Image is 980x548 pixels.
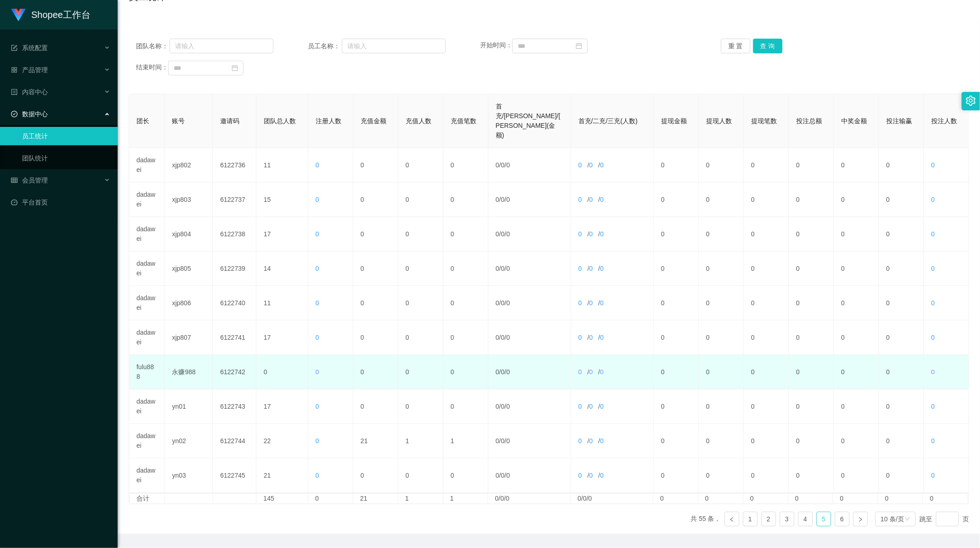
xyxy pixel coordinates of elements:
[11,177,48,184] span: 会员管理
[654,424,699,458] td: 0
[256,494,308,503] td: 145
[699,320,744,355] td: 0
[316,230,319,238] span: 0
[398,424,443,458] td: 1
[164,217,213,251] td: xjp804
[653,494,698,503] td: 0
[488,424,571,458] td: / /
[578,230,582,238] span: 0
[834,183,879,217] td: 0
[600,265,604,272] span: 0
[654,148,699,183] td: 0
[398,389,443,424] td: 0
[501,161,504,169] span: 0
[761,512,776,526] li: 2
[571,217,654,251] td: / /
[22,149,110,167] a: 团队统计
[789,217,834,251] td: 0
[488,389,571,424] td: / /
[129,148,164,183] td: dadawei
[213,389,256,424] td: 6122743
[316,403,319,410] span: 0
[931,472,935,479] span: 0
[443,389,488,424] td: 0
[353,148,398,183] td: 0
[879,286,924,320] td: 0
[256,389,308,424] td: 17
[164,251,213,286] td: xjp805
[744,424,789,458] td: 0
[931,368,935,376] span: 0
[11,88,48,96] span: 内容中心
[744,251,789,286] td: 0
[129,320,164,355] td: dadawei
[834,320,879,355] td: 0
[129,286,164,320] td: dadawei
[164,424,213,458] td: yn02
[789,355,834,389] td: 0
[886,117,912,125] span: 投注输赢
[398,183,443,217] td: 0
[879,424,924,458] td: 0
[835,512,850,526] li: 6
[589,299,593,307] span: 0
[308,494,353,503] td: 0
[256,424,308,458] td: 22
[256,251,308,286] td: 14
[496,196,499,203] span: 0
[496,368,499,376] span: 0
[571,251,654,286] td: / /
[11,11,91,18] a: Shopee工作台
[578,299,582,307] span: 0
[496,437,499,445] span: 0
[834,458,879,493] td: 0
[506,368,510,376] span: 0
[164,355,213,389] td: 永赚988
[256,286,308,320] td: 11
[501,437,504,445] span: 0
[578,437,582,445] span: 0
[501,403,504,410] span: 0
[506,230,510,238] span: 0
[699,355,744,389] td: 0
[353,424,398,458] td: 21
[172,117,185,125] span: 账号
[571,389,654,424] td: / /
[744,355,789,389] td: 0
[496,299,499,307] span: 0
[496,103,561,139] span: 首充/[PERSON_NAME]/[PERSON_NAME](金额)
[589,161,593,169] span: 0
[136,41,170,51] span: 团队名称：
[879,355,924,389] td: 0
[11,110,48,118] span: 数据中心
[443,424,488,458] td: 1
[501,265,504,272] span: 0
[879,148,924,183] td: 0
[706,117,732,125] span: 提现人数
[780,512,794,526] a: 3
[789,389,834,424] td: 0
[853,512,868,526] li: 下一页
[578,403,582,410] span: 0
[164,458,213,493] td: yn03
[506,299,510,307] span: 0
[506,437,510,445] span: 0
[501,368,504,376] span: 0
[879,217,924,251] td: 0
[729,517,735,522] i: 图标: left
[506,265,510,272] span: 0
[129,355,164,389] td: fulu888
[213,183,256,217] td: 6122737
[256,183,308,217] td: 15
[506,403,510,410] span: 0
[488,217,571,251] td: / /
[578,161,582,169] span: 0
[398,251,443,286] td: 0
[316,265,319,272] span: 0
[316,161,319,169] span: 0
[600,368,604,376] span: 0
[841,117,867,125] span: 中奖金额
[699,389,744,424] td: 0
[130,494,165,503] td: 合计
[213,217,256,251] td: 6122738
